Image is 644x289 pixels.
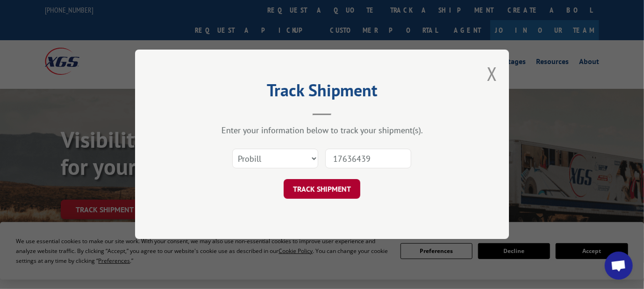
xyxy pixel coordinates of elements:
input: Number(s) [325,149,411,169]
div: Open chat [605,252,633,280]
button: Close modal [487,61,497,86]
h2: Track Shipment [182,84,462,101]
div: Enter your information below to track your shipment(s). [182,125,462,136]
button: TRACK SHIPMENT [284,180,360,199]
